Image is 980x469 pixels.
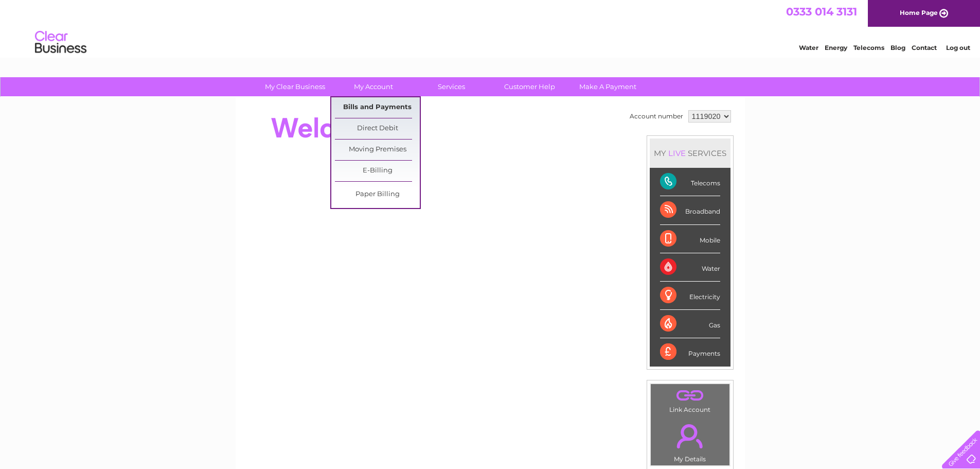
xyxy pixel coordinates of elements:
[650,138,730,168] div: MY SERVICES
[653,418,727,454] a: .
[247,6,734,50] div: Clear Business is a trading name of Verastar Limited (registered in [GEOGRAPHIC_DATA] No. 3667643...
[487,77,572,96] a: Customer Help
[650,384,730,416] td: Link Account
[912,44,937,51] a: Contact
[660,338,720,366] div: Payments
[409,77,494,96] a: Services
[34,27,87,58] img: logo.png
[335,184,420,205] a: Paper Billing
[335,140,420,160] a: Moving Premises
[335,118,420,139] a: Direct Debit
[660,282,720,310] div: Electricity
[825,44,847,51] a: Energy
[331,77,416,96] a: My Account
[666,148,688,158] div: LIVE
[660,196,720,224] div: Broadband
[653,387,727,405] a: .
[946,44,970,51] a: Log out
[799,44,818,51] a: Water
[853,44,884,51] a: Telecoms
[627,108,686,125] td: Account number
[253,77,337,96] a: My Clear Business
[890,44,905,51] a: Blog
[650,415,730,466] td: My Details
[660,168,720,196] div: Telecoms
[335,97,420,118] a: Bills and Payments
[565,77,650,96] a: Make A Payment
[335,161,420,181] a: E-Billing
[786,5,857,18] a: 0333 014 3131
[660,225,720,253] div: Mobile
[660,310,720,338] div: Gas
[660,253,720,282] div: Water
